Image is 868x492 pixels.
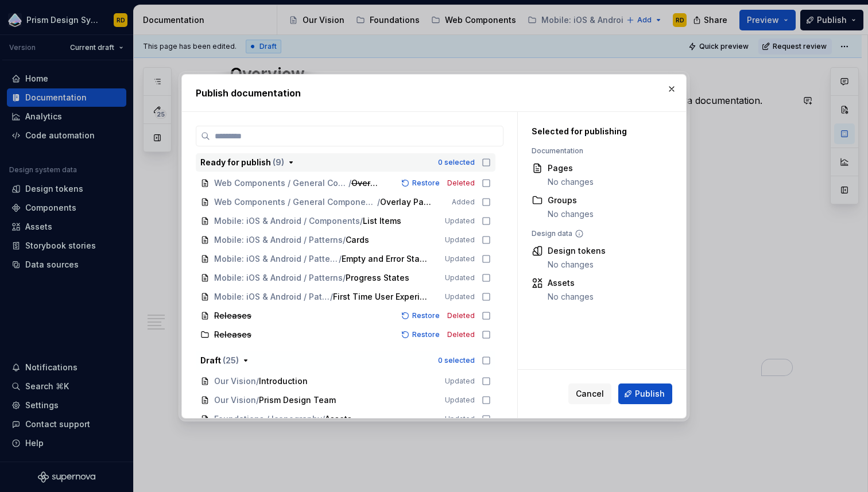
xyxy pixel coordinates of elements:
[214,375,256,387] span: Our Vision
[346,272,409,284] span: Progress States
[214,177,348,189] span: Web Components / General Components / Alert Banners
[548,208,594,220] div: No changes
[377,196,380,208] span: /
[343,272,346,284] span: /
[196,86,672,100] h2: Publish documentation
[447,179,475,188] span: Deleted
[325,413,352,425] span: Assets
[343,234,346,246] span: /
[445,216,475,226] span: Updated
[532,126,666,137] div: Selected for publishing
[548,245,606,257] div: Design tokens
[214,394,256,406] span: Our Vision
[322,413,325,425] span: /
[339,253,342,265] span: /
[256,375,259,387] span: /
[445,235,475,245] span: Updated
[196,153,495,172] button: Ready for publish (9)0 selected
[532,146,666,156] div: Documentation
[200,157,284,168] div: Ready for publish
[548,195,594,206] div: Groups
[360,215,363,227] span: /
[259,375,308,387] span: Introduction
[447,311,475,320] span: Deleted
[273,157,284,167] span: ( 9 )
[363,215,401,227] span: List Items
[548,277,594,289] div: Assets
[214,253,339,265] span: Mobile: iOS & Android / Patterns
[548,259,606,270] div: No changes
[412,330,440,339] span: Restore
[548,162,594,174] div: Pages
[398,177,445,189] button: Restore
[412,311,440,320] span: Restore
[330,291,333,303] span: /
[398,310,445,321] button: Restore
[445,292,475,301] span: Updated
[342,253,429,265] span: Empty and Error States
[214,310,251,321] span: Releases
[200,355,239,366] div: Draft
[259,394,336,406] span: Prism Design Team
[445,414,475,424] span: Updated
[214,272,343,284] span: Mobile: iOS & Android / Patterns
[214,234,343,246] span: Mobile: iOS & Android / Patterns
[447,330,475,339] span: Deleted
[380,196,436,208] span: Overlay Panel
[445,254,475,264] span: Updated
[214,196,377,208] span: Web Components / General Components
[196,351,495,370] button: Draft (25)0 selected
[568,383,611,404] button: Cancel
[398,329,445,340] button: Restore
[214,329,251,340] span: Releases
[576,388,604,400] span: Cancel
[618,383,672,404] button: Publish
[548,291,594,303] div: No changes
[445,377,475,386] span: Updated
[214,413,322,425] span: Foundations / Iconography
[438,158,475,167] div: 0 selected
[214,215,360,227] span: Mobile: iOS & Android / Components
[548,176,594,188] div: No changes
[348,177,351,189] span: /
[223,355,239,365] span: ( 25 )
[452,197,475,207] span: Added
[438,356,475,365] div: 0 selected
[445,396,475,405] span: Updated
[635,388,665,400] span: Publish
[532,229,666,238] div: Design data
[351,177,382,189] span: Overview
[412,179,440,188] span: Restore
[256,394,259,406] span: /
[445,273,475,282] span: Updated
[346,234,369,246] span: Cards
[214,291,330,303] span: Mobile: iOS & Android / Patterns
[333,291,429,303] span: First Time User Experience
